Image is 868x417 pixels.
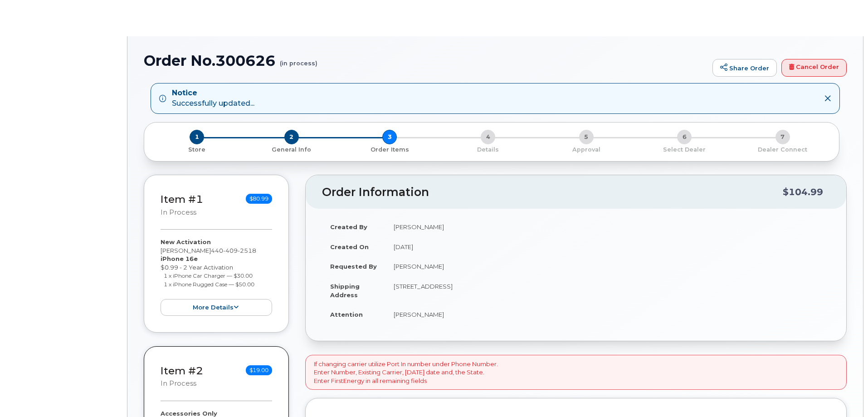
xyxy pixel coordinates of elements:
[172,88,254,98] strong: Notice
[330,263,377,270] strong: Requested By
[164,272,253,279] small: 1 x iPhone Car Charger — $30.00
[161,379,196,388] small: in process
[314,360,498,385] p: If changing carrier utilize Port In number under Phone Number. Enter Number, Existing Carrier, [D...
[330,243,369,250] strong: Created On
[211,247,256,254] span: 440
[164,281,254,288] small: 1 x iPhone Rugged Case — $50.00
[246,194,272,204] span: $80.99
[385,237,830,257] td: [DATE]
[161,299,272,316] button: more details
[155,146,239,154] p: Store
[385,276,830,304] td: [STREET_ADDRESS]
[330,311,363,318] strong: Attention
[322,186,783,199] h2: Order Information
[385,304,830,324] td: [PERSON_NAME]
[161,238,211,245] strong: New Activation
[172,88,254,109] div: Successfully updated...
[280,53,317,67] small: (in process)
[144,53,708,69] h1: Order No.300626
[385,256,830,276] td: [PERSON_NAME]
[783,183,823,201] div: $104.99
[151,144,243,154] a: 1 Store
[190,130,204,144] span: 1
[161,410,217,417] strong: Accessories Only
[330,283,360,299] strong: Shipping Address
[161,238,272,316] div: [PERSON_NAME] $0.99 - 2 Year Activation
[284,130,299,144] span: 2
[223,247,238,254] span: 409
[161,255,198,262] strong: iPhone 16e
[246,365,272,375] span: $19.00
[330,223,367,231] strong: Created By
[246,146,337,154] p: General Info
[161,193,203,206] a: Item #1
[243,144,341,154] a: 2 General Info
[161,208,196,216] small: in process
[161,364,203,377] a: Item #2
[781,59,847,77] a: Cancel Order
[385,217,830,237] td: [PERSON_NAME]
[712,59,777,77] a: Share Order
[238,247,256,254] span: 2518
